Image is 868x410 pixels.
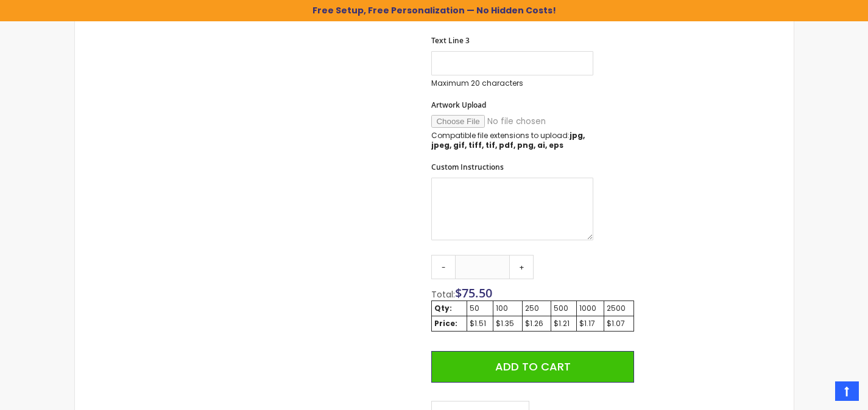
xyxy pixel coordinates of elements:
a: + [509,255,534,279]
div: 2500 [607,304,631,313]
span: Artwork Upload [431,100,486,110]
strong: jpg, jpeg, gif, tiff, tif, pdf, png, ai, eps [431,130,585,150]
span: Add to Cart [495,359,571,374]
a: - [431,255,456,279]
div: 1000 [579,304,601,313]
a: Top [835,381,859,401]
div: $1.21 [554,319,574,328]
span: Text Line 3 [431,35,470,46]
strong: Price: [434,318,457,328]
div: $1.26 [525,319,548,328]
p: Compatible file extensions to upload: [431,131,593,150]
div: $1.07 [607,319,631,328]
div: 100 [496,304,519,313]
p: Maximum 20 characters [431,78,593,88]
strong: Qty: [434,303,452,313]
span: 75.50 [462,285,492,301]
div: $1.51 [470,319,491,328]
button: Add to Cart [431,351,633,383]
div: $1.17 [579,319,601,328]
span: Custom Instructions [431,162,504,172]
div: $1.35 [496,319,519,328]
span: Total: [431,288,455,301]
div: 500 [554,304,574,313]
div: 250 [525,304,548,313]
div: 50 [470,304,491,313]
span: $ [455,285,492,301]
